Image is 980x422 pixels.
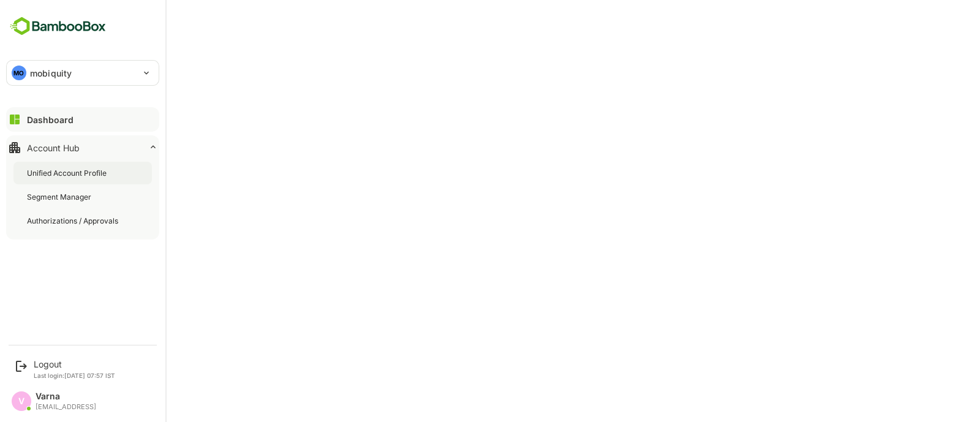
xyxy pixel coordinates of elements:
img: BambooboxFullLogoMark.5f36c76dfaba33ec1ec1367b70bb1252.svg [6,15,110,38]
div: Dashboard [27,115,73,125]
div: MO [12,66,26,80]
button: Dashboard [6,107,159,132]
div: V [12,391,31,411]
div: Unified Account Profile [27,168,109,178]
p: Last login: [DATE] 07:57 IST [34,372,115,379]
div: Varna [36,391,96,402]
p: mobiquity [30,67,72,80]
div: Segment Manager [27,192,94,202]
div: MOmobiquity [7,61,159,85]
div: Account Hub [27,143,80,153]
div: Logout [34,359,115,369]
div: [EMAIL_ADDRESS] [36,403,96,411]
button: Account Hub [6,135,159,160]
div: Authorizations / Approvals [27,216,121,226]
